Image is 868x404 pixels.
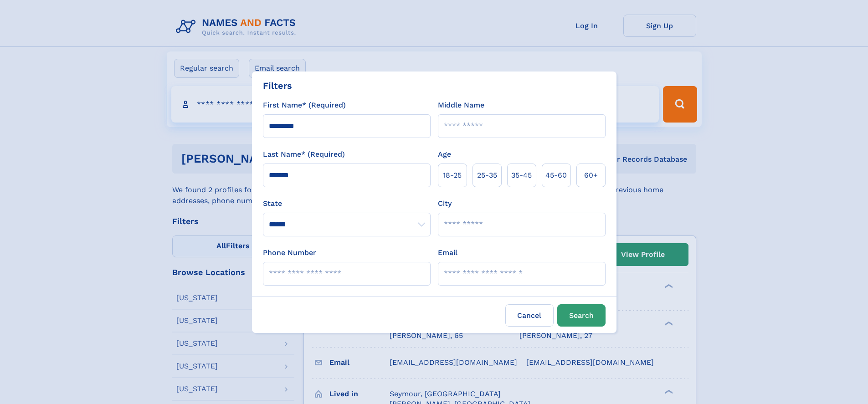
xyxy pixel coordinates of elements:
[477,170,497,181] span: 25‑35
[263,149,345,160] label: Last Name* (Required)
[505,304,554,327] label: Cancel
[263,79,292,92] div: Filters
[438,198,452,209] label: City
[263,198,431,209] label: State
[557,304,606,327] button: Search
[438,149,451,160] label: Age
[438,247,457,258] label: Email
[511,170,532,181] span: 35‑45
[545,170,567,181] span: 45‑60
[263,247,316,258] label: Phone Number
[438,100,484,111] label: Middle Name
[584,170,598,181] span: 60+
[443,170,462,181] span: 18‑25
[263,100,346,111] label: First Name* (Required)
